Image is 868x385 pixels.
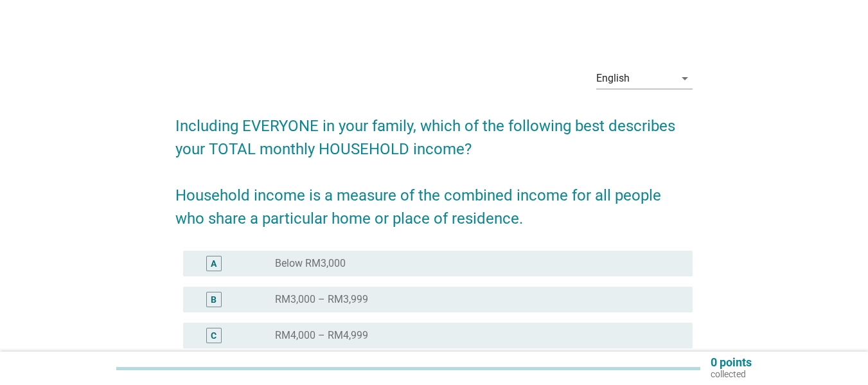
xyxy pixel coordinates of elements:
[711,368,752,380] p: collected
[275,329,368,342] label: RM4,000 – RM4,999
[275,257,346,270] label: Below RM3,000
[711,357,752,368] p: 0 points
[596,73,630,84] div: English
[211,329,217,343] div: C
[275,293,368,306] label: RM3,000 – RM3,999
[211,257,217,271] div: A
[175,102,693,230] h2: Including EVERYONE in your family, which of the following best describes your TOTAL monthly HOUSE...
[211,293,217,307] div: B
[677,71,693,86] i: arrow_drop_down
